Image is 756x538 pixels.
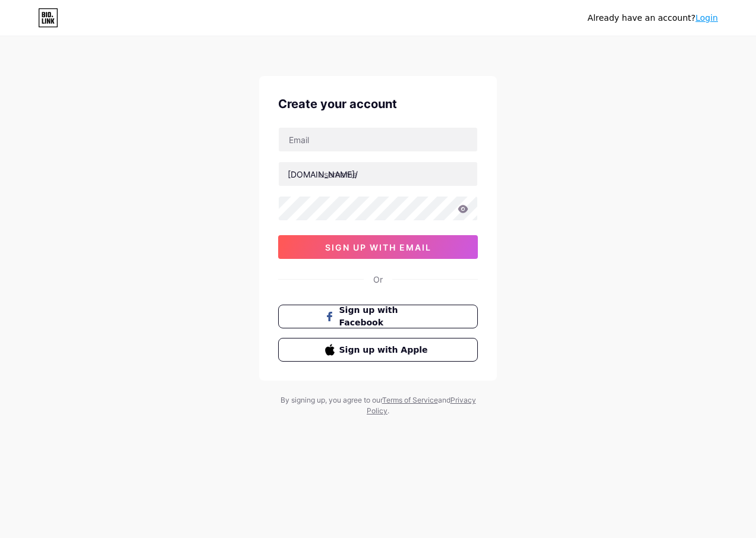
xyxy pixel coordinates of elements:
div: Create your account [278,95,478,113]
input: username [279,162,477,186]
button: Sign up with Facebook [278,305,478,328]
a: Terms of Service [382,395,438,404]
div: Already have an account? [588,12,718,24]
span: Sign up with Facebook [339,304,431,329]
button: Sign up with Apple [278,338,478,362]
input: Email [279,128,477,151]
span: Sign up with Apple [339,344,431,356]
button: sign up with email [278,235,478,259]
div: By signing up, you agree to our and . [277,395,479,416]
span: sign up with email [325,242,431,252]
div: Or [373,273,383,286]
a: Login [695,13,718,23]
div: [DOMAIN_NAME]/ [288,168,358,181]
